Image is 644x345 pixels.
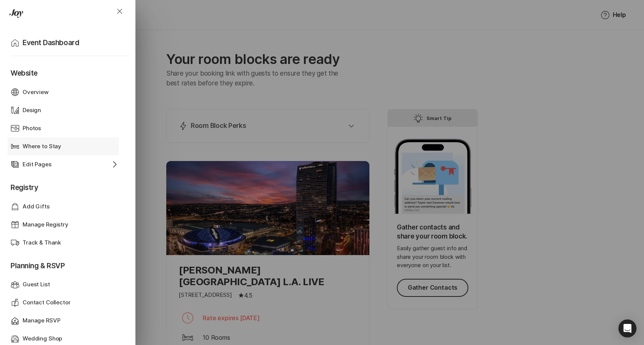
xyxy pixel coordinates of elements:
a: Overview [11,83,122,101]
p: Contact Collector [23,298,70,307]
p: Manage RSVP [23,316,60,325]
p: Registry [11,173,122,198]
p: Wedding Shop [23,334,62,343]
p: Design [23,106,41,115]
a: Track & Thank [11,234,122,252]
p: Guest List [23,280,50,289]
p: Website [11,59,122,83]
a: Event Dashboard [11,33,129,53]
p: Overview [23,88,49,97]
a: Manage Registry [11,216,122,234]
a: Design [11,101,122,119]
a: Add Gifts [11,198,122,216]
div: Open Intercom Messenger [618,319,636,337]
p: Add Gifts [23,202,50,211]
p: Event Dashboard [23,38,79,48]
a: Contact Collector [11,294,122,312]
p: Where to Stay [23,142,61,151]
p: Track & Thank [23,239,61,247]
button: Close [106,2,133,20]
p: Manage Registry [23,220,68,229]
a: Manage RSVP [11,312,122,330]
p: Planning & RSVP [11,252,122,276]
a: Guest List [11,276,122,294]
p: Edit Pages [23,160,52,169]
a: Where to Stay [11,137,122,155]
a: Photos [11,119,122,137]
p: Photos [23,124,41,133]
